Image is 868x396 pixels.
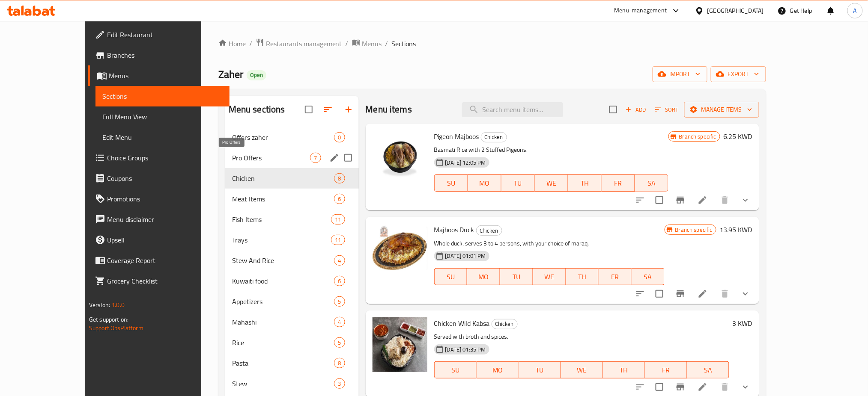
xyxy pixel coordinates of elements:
[225,168,359,189] div: Chicken8
[624,105,647,115] span: Add
[715,190,735,210] button: delete
[232,296,334,307] span: Appetizers
[88,189,230,209] a: Promotions
[334,298,344,306] span: 5
[232,194,334,204] span: Meat Items
[225,189,359,209] div: Meat Items6
[225,250,359,271] div: Stew And Rice4
[225,353,359,373] div: Pasta8
[107,50,223,60] span: Branches
[229,103,285,116] h2: Menu sections
[648,364,683,376] span: FR
[385,38,388,49] li: /
[632,268,665,285] button: SA
[720,224,752,236] h6: 13.95 KWD
[471,271,497,283] span: MO
[392,38,416,49] span: Sections
[434,238,665,249] p: Whole duck, serves 3 to 4 persons, with your choice of maraq.
[635,174,668,192] button: SA
[570,271,596,283] span: TH
[500,268,533,285] button: TU
[650,378,668,396] span: Select to update
[232,276,334,286] span: Kuwaiti food
[232,214,331,225] span: Fish Items
[477,226,502,236] span: Chicken
[434,174,468,192] button: SU
[218,65,243,84] span: Zaher
[88,24,230,45] a: Edit Restaurant
[334,378,345,389] div: items
[691,104,752,115] span: Manage items
[481,132,507,142] span: Chicken
[602,174,635,192] button: FR
[564,364,600,376] span: WE
[334,255,345,266] div: items
[373,317,427,372] img: Chicken Wild Kabsa
[670,190,691,210] button: Branch-specific-item
[438,364,473,376] span: SU
[698,195,708,205] a: Edit menu item
[373,224,427,278] img: Majboos Duck
[232,173,334,183] span: Chicken
[225,332,359,353] div: Rice5
[471,177,498,189] span: MO
[331,216,344,224] span: 11
[442,159,489,167] span: [DATE] 12:05 PM
[561,361,603,378] button: WE
[434,223,474,236] span: Majboos Duck
[462,102,563,117] input: search
[442,252,489,260] span: [DATE] 01:01 PM
[334,257,344,265] span: 4
[533,268,566,285] button: WE
[232,317,334,327] span: Mahashi
[107,214,223,225] span: Menu disclaimer
[89,322,143,334] a: Support.OpsPlatform
[334,318,344,326] span: 4
[653,103,681,116] button: Sort
[225,373,359,394] div: Stew3
[107,153,223,163] span: Choice Groups
[107,255,223,266] span: Coverage Report
[318,99,338,120] span: Sort sections
[334,339,344,347] span: 5
[476,225,502,236] div: Chicken
[740,195,751,205] svg: Show Choices
[362,38,382,49] span: Menus
[698,382,708,392] a: Edit menu item
[676,133,720,141] span: Branch specific
[334,194,345,204] div: items
[519,361,561,378] button: TU
[232,255,334,266] span: Stew And Rice
[492,319,518,329] div: Chicken
[88,250,230,271] a: Coverage Report
[266,38,342,49] span: Restaurants management
[107,276,223,286] span: Grocery Checklist
[310,153,321,163] div: items
[477,361,519,378] button: MO
[481,132,507,142] div: Chicken
[331,236,344,244] span: 11
[225,271,359,291] div: Kuwaiti food6
[434,317,490,330] span: Chicken Wild Kabsa
[310,154,320,162] span: 7
[684,102,759,118] button: Manage items
[328,151,341,164] button: edit
[334,133,344,142] span: 0
[650,103,684,116] span: Sort items
[442,346,489,354] span: [DATE] 01:35 PM
[535,174,568,192] button: WE
[373,130,427,185] img: Pigeon Majboos
[334,317,345,327] div: items
[232,132,334,142] span: Offers zaher
[225,127,359,148] div: Offers zaher0
[853,6,857,15] span: A
[655,105,679,115] span: Sort
[622,103,650,116] button: Add
[606,364,641,376] span: TH
[537,271,563,283] span: WE
[218,38,246,49] a: Home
